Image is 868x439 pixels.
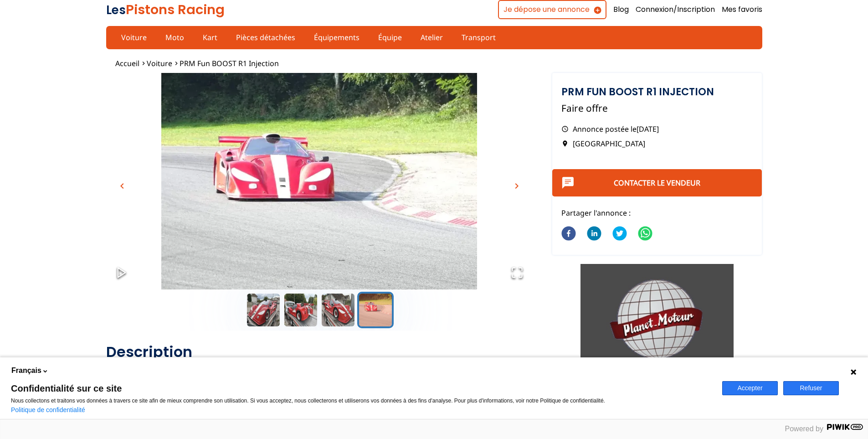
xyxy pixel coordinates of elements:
[115,58,139,68] a: Accueil
[614,178,700,188] a: Contacter le vendeur
[320,292,356,328] button: Go to Slide 3
[180,58,279,68] a: PRM Fun BOOST R1 Injection
[415,30,449,45] a: Atelier
[561,139,753,149] p: [GEOGRAPHIC_DATA]
[106,73,533,289] div: Go to Slide 4
[510,179,524,193] button: chevron_right
[11,366,41,376] span: Français
[638,221,652,248] button: whatsapp
[561,221,576,248] button: facebook
[106,2,126,18] span: Les
[11,406,85,413] a: Politique de confidentialité
[502,257,533,289] button: Open Fullscreen
[357,292,394,328] button: Go to Slide 4
[613,5,629,15] a: Blog
[197,30,223,45] a: Kart
[11,398,711,404] p: Nous collectons et traitons vos données à travers ce site afin de mieux comprendre son utilisatio...
[722,5,762,15] a: Mes favoris
[106,73,533,310] img: image
[561,87,753,97] h1: PRM Fun BOOST R1 Injection
[785,425,824,433] span: Powered by
[456,30,502,45] a: Transport
[561,208,753,218] p: Partager l'annonce :
[115,30,153,45] a: Voiture
[552,169,762,196] button: Contacter le vendeur
[282,292,319,328] button: Go to Slide 2
[561,124,753,134] p: Annonce postée le [DATE]
[11,384,711,393] span: Confidentialité sur ce site
[636,5,715,15] a: Connexion/Inscription
[147,58,172,68] a: Voiture
[245,292,282,328] button: Go to Slide 1
[106,257,137,289] button: Play or Pause Slideshow
[115,179,129,193] button: chevron_left
[612,221,627,248] button: twitter
[117,181,128,191] span: chevron_left
[106,292,533,328] div: Thumbnail Navigation
[308,30,365,45] a: Équipements
[722,381,778,395] button: Accepter
[561,102,753,115] p: Faire offre
[587,221,601,248] button: linkedin
[511,181,522,191] span: chevron_right
[159,30,190,45] a: Moto
[783,381,839,395] button: Refuser
[230,30,301,45] a: Pièces détachées
[372,30,408,45] a: Équipe
[106,343,533,361] h2: Description
[106,0,225,19] a: LesPistons Racing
